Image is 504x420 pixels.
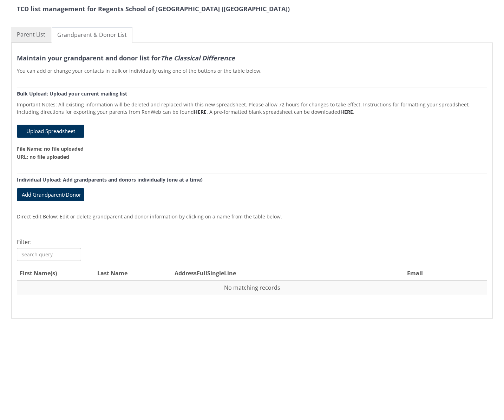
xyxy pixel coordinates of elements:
[17,188,84,201] button: Add Grandparent/Donor
[17,54,235,62] strong: Maintain your grandparent and donor list for
[97,269,127,277] span: Last Name
[17,209,487,220] p: Direct Edit Below: Edit or delete grandparent and donor information by clicking on a name from th...
[17,125,84,138] button: Upload Spreadsheet
[17,153,69,160] strong: URL: no file uploaded
[17,6,504,13] h3: TCD list management for Regents School of [GEOGRAPHIC_DATA] ([GEOGRAPHIC_DATA])
[52,27,132,43] a: Grandparent & Donor List
[340,109,353,115] a: HERE
[175,269,236,277] span: AddressFullSingleLine
[17,97,487,116] p: Important Notes: All existing information will be deleted and replaced with this new spreadsheet....
[407,269,423,277] span: Email
[17,145,84,152] strong: File Name: no file uploaded
[194,109,207,115] a: HERE
[11,27,51,42] a: Parent List
[17,61,487,74] p: You can add or change your contacts in bulk or individually using one of the buttons or the table...
[17,281,487,295] td: No matching records
[17,176,203,183] strong: Individual Upload: Add grandparents and donors individually (one at a time)
[20,269,57,277] span: First Name(s)
[161,54,235,62] em: The Classical Difference
[17,90,127,97] strong: Bulk Upload: Upload your current mailing list
[17,248,81,261] input: Search query
[17,238,32,246] label: Filter:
